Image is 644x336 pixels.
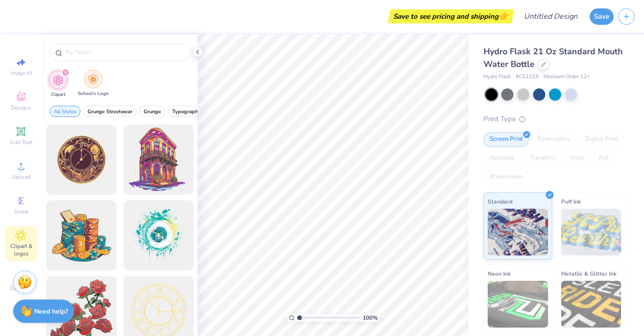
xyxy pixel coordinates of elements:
[168,106,205,117] button: filter button
[483,46,623,70] span: Hydro Flask 21 Oz Standard Mouth Water Bottle
[11,104,31,111] span: Designs
[483,73,511,81] span: Hydro Flask
[51,91,66,98] span: Clipart
[65,48,184,57] input: Try "Stars"
[561,281,622,328] img: Metallic & Glitter Ink
[532,132,576,146] div: Embroidery
[78,71,109,98] button: filter button
[78,90,109,97] span: School's Logo
[10,285,32,292] span: Decorate
[488,281,548,328] img: Neon Ink
[144,108,161,115] span: Grunge
[516,7,585,26] input: Untitled Design
[590,8,614,25] button: Save
[524,151,561,165] div: Transfers
[498,10,509,22] span: 👉
[10,69,32,77] span: Image AI
[561,197,581,206] span: Puff Ink
[579,132,624,146] div: Digital Print
[543,73,590,81] span: Minimum Order: 12 +
[488,209,548,256] img: Standard
[88,74,98,85] img: School's Logo Image
[78,70,109,97] div: filter for School's Logo
[483,114,625,124] div: Print Type
[483,151,521,165] div: Applique
[5,242,37,257] span: Clipart & logos
[54,108,76,115] span: All Styles
[172,108,201,115] span: Typography
[516,73,539,81] span: # CS21SX
[34,307,68,316] strong: Need help?
[488,269,511,278] span: Neon Ink
[593,151,615,165] div: Foil
[14,208,29,215] span: Greek
[363,314,378,322] span: 100 %
[564,151,590,165] div: Vinyl
[483,132,529,146] div: Screen Print
[88,108,132,115] span: Grunge Streetwear
[53,75,64,86] img: Clipart Image
[83,106,137,117] button: filter button
[561,269,616,278] span: Metallic & Glitter Ink
[10,139,32,146] span: Add Text
[49,71,67,98] button: filter button
[390,9,512,23] div: Save to see pricing and shipping
[50,106,80,117] button: filter button
[139,106,165,117] button: filter button
[49,71,67,98] div: filter for Clipart
[561,209,622,256] img: Puff Ink
[12,173,30,181] span: Upload
[488,197,512,206] span: Standard
[483,170,529,184] div: Rhinestones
